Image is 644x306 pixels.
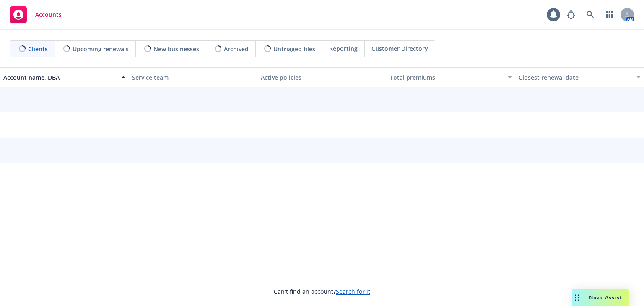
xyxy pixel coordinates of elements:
button: Total premiums [387,67,515,87]
a: Accounts [7,3,65,26]
span: Nova Assist [589,294,622,301]
div: Total premiums [390,73,503,82]
a: Switch app [601,6,618,23]
button: Service team [129,67,257,87]
a: Search for it [336,288,370,296]
button: Nova Assist [572,289,629,306]
span: Clients [28,44,48,53]
button: Active policies [257,67,386,87]
a: Report a Bug [563,6,579,23]
div: Closest renewal date [519,73,631,82]
div: Service team [132,73,254,82]
span: Upcoming renewals [73,44,129,53]
span: Can't find an account? [274,287,370,296]
span: Customer Directory [371,44,428,53]
span: Accounts [35,11,62,18]
a: Search [582,6,599,23]
span: Archived [224,44,249,53]
div: Active policies [261,73,383,82]
div: Account name, DBA [3,73,116,82]
span: Reporting [329,44,358,53]
div: Drag to move [572,289,582,306]
span: Untriaged files [273,44,315,53]
button: Closest renewal date [515,67,644,87]
span: New businesses [153,44,199,53]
